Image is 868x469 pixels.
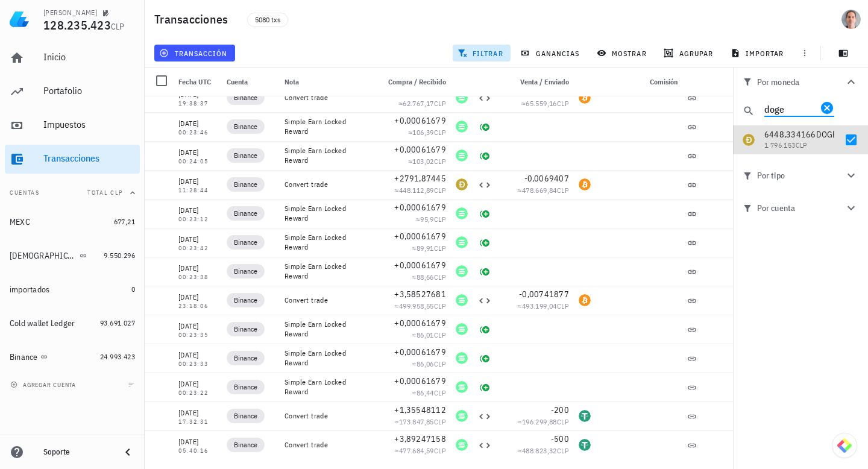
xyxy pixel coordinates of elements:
span: 173.847,85 [399,417,434,426]
span: CLP [434,128,446,137]
span: transacción [162,48,227,58]
button: Por moneda [733,68,868,96]
span: Cuenta [227,77,248,86]
a: Impuestos [5,111,140,140]
button: importar [725,45,791,61]
div: 00:23:42 [178,245,217,251]
div: Simple Earn Locked Reward [285,319,369,339]
button: agregar cuenta [7,379,81,391]
span: 106,39 [412,128,433,137]
span: 196.299,88 [522,417,557,426]
span: 477.684,59 [399,446,434,455]
span: +3,89247158 [394,433,446,444]
span: CLP [434,359,446,368]
span: CLP [434,186,446,195]
span: 488.823,32 [522,446,557,455]
span: CLP [557,417,569,426]
button: Por cuenta [733,192,868,224]
span: CLP [434,330,446,339]
span: +0,00061679 [394,260,446,271]
span: +3,58527681 [394,289,446,300]
div: [DATE] [178,204,217,216]
span: -0,0069407 [524,173,570,184]
a: Portafolio [5,77,140,106]
div: 23:18:06 [178,303,217,309]
span: Binance [234,410,257,422]
span: 0 [131,285,135,294]
a: Binance 24.993.423 [5,342,140,371]
span: ≈ [395,301,446,310]
span: Binance [234,178,257,190]
div: SOL-icon [456,150,468,162]
span: 9.550.296 [104,251,135,260]
span: ≈ [408,157,446,166]
div: SOL-icon [456,352,468,364]
span: +0,00061679 [394,347,446,357]
div: SOL-icon [456,207,468,219]
div: Impuestos [43,119,135,130]
div: Convert trade [285,440,369,450]
span: Binance [234,121,257,133]
button: CuentasTotal CLP [5,178,140,207]
span: Compra / Recibido [388,77,446,86]
span: CLP [434,388,446,397]
span: CLP [434,272,446,282]
span: 6448,334166 [764,129,816,140]
div: SOL-icon [456,323,468,335]
div: [DATE] [178,118,217,130]
span: CLP [434,301,446,310]
div: 19:38:37 [178,101,217,107]
div: [DEMOGRAPHIC_DATA] [10,251,77,261]
span: -0,00741877 [519,289,569,300]
button: ganancias [515,45,587,61]
span: Binance [234,265,257,277]
div: Simple Earn Locked Reward [285,233,369,252]
span: CLP [557,301,569,310]
div: DOGE-icon [743,134,755,146]
div: 00:23:22 [178,390,217,396]
div: Binance [10,352,38,362]
span: 95,9 [420,215,434,224]
div: [DATE] [178,146,217,159]
div: Por moneda [743,77,844,87]
div: [DATE] [178,436,217,448]
span: CLP [434,215,446,224]
span: ≈ [518,446,569,455]
span: CLP [557,446,569,455]
button: agrupar [659,45,720,61]
span: Nota [285,77,299,86]
span: 103,02 [412,157,433,166]
div: SOL-icon [456,439,468,451]
span: 86,01 [417,330,434,339]
div: [DATE] [178,349,217,361]
span: Comisión [650,77,678,86]
button: filtrar [453,45,511,61]
div: BTC-icon [579,92,591,104]
button: transacción [154,45,235,61]
div: [DATE] [178,320,217,332]
span: filtrar [460,48,503,58]
span: Binance [234,381,257,393]
span: 24.993.423 [100,352,135,361]
span: agregar cuenta [13,381,76,389]
span: CLP [796,140,808,150]
span: CLP [557,186,569,195]
div: Portafolio [43,85,135,96]
span: 86,44 [417,388,434,397]
span: 89,91 [417,244,434,253]
div: Nota [280,68,374,96]
div: Simple Earn Locked Reward [285,377,369,397]
div: Convert trade [285,93,369,102]
a: Transacciones [5,145,140,174]
div: [DATE] [178,378,217,390]
span: 478.669,84 [522,186,557,195]
span: Por tipo [743,169,844,182]
span: Binance [234,352,257,364]
a: MEXC 677,21 [5,207,140,236]
span: ≈ [412,330,446,339]
span: CLP [434,244,446,253]
a: importados 0 [5,275,140,304]
span: ganancias [523,48,579,58]
span: ≈ [412,359,446,368]
div: [PERSON_NAME] [43,8,97,17]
